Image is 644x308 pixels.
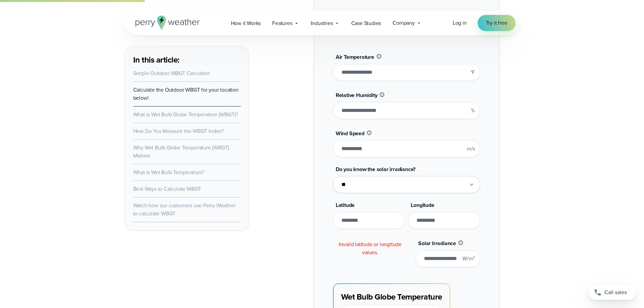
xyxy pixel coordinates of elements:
[336,129,364,137] span: Wind Speed
[133,69,210,77] a: Simple Outdoor WBGT Calculator
[272,19,292,27] span: Features
[133,86,239,102] a: Calculate the Outdoor WBGT for your location below!
[133,185,201,193] a: Best Ways to Calculate WBGT
[351,19,381,27] span: Case Studies
[453,19,467,27] a: Log in
[486,19,507,27] span: Try it free
[339,240,402,256] span: Invalid latitude or longitude values.
[392,19,415,27] span: Company
[311,19,333,27] span: Industries
[133,54,241,65] h3: In this article:
[453,19,467,27] span: Log in
[231,19,261,27] span: How it Works
[133,111,238,118] a: What is Wet Bulb Globe Temperature (WBGT)?
[411,201,434,209] span: Longitude
[604,288,627,297] span: Call sales
[336,201,355,209] span: Latitude
[133,202,236,217] a: Watch how our customers use Perry Weather to calculate WBGT
[336,165,415,173] span: Do you know the solar irradiance?
[133,144,230,160] a: Why Wet Bulb Globe Temperature (WBGT) Matters
[589,285,636,300] a: Call sales
[345,16,387,30] a: Case Studies
[133,127,223,135] a: How Do You Measure the WBGT Index?
[336,91,378,99] span: Relative Humidity
[478,15,516,31] a: Try it free
[418,239,456,247] span: Solar Irradiance
[336,53,374,61] span: Air Temperature
[133,168,204,176] a: What is Wet Bulb Temperature?
[225,16,267,30] a: How it Works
